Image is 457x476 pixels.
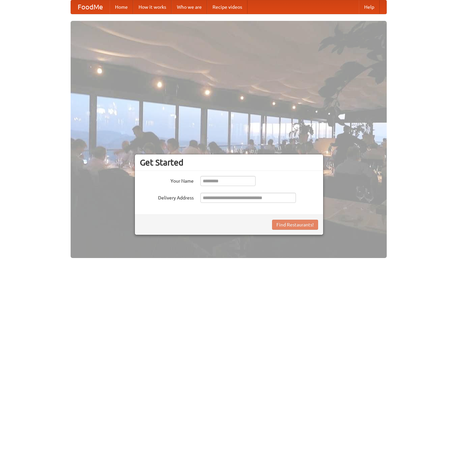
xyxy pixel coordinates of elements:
[172,0,207,14] a: Who we are
[359,0,380,14] a: Help
[272,220,318,230] button: Find Restaurants!
[71,0,110,14] a: FoodMe
[207,0,247,14] a: Recipe videos
[140,176,194,184] label: Your Name
[140,193,194,201] label: Delivery Address
[133,0,172,14] a: How it works
[110,0,133,14] a: Home
[140,157,318,168] h3: Get Started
